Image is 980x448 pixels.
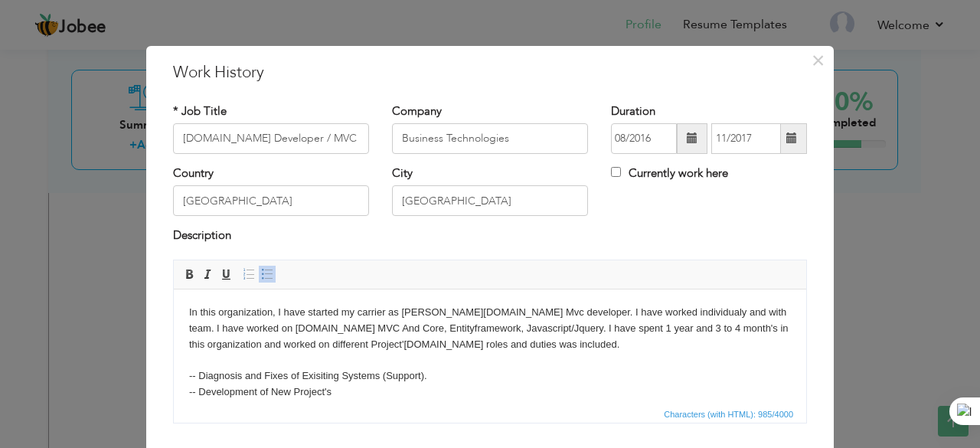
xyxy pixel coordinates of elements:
[711,123,781,154] input: Present
[173,103,227,119] label: * Job Title
[611,165,728,181] label: Currently work here
[812,47,825,74] span: ×
[240,266,257,283] a: Insert/Remove Numbered List
[173,165,214,181] label: Country
[15,15,617,350] body: In this organization, I have started my carrier as [PERSON_NAME][DOMAIN_NAME] Mvc developer. I ha...
[259,266,276,283] a: Insert/Remove Bulleted List
[217,266,234,283] a: Underline
[611,123,677,154] input: From
[173,227,231,244] label: Description
[661,407,796,421] span: Characters (with HTML): 985/4000
[805,48,830,73] button: Close
[392,103,442,119] label: Company
[174,289,806,404] iframe: Rich Text Editor, workEditor
[173,61,807,84] h3: Work History
[661,407,798,421] div: Statistics
[181,266,198,283] a: Bold
[611,167,621,177] input: Currently work here
[392,165,413,181] label: City
[611,103,655,119] label: Duration
[199,266,216,283] a: Italic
